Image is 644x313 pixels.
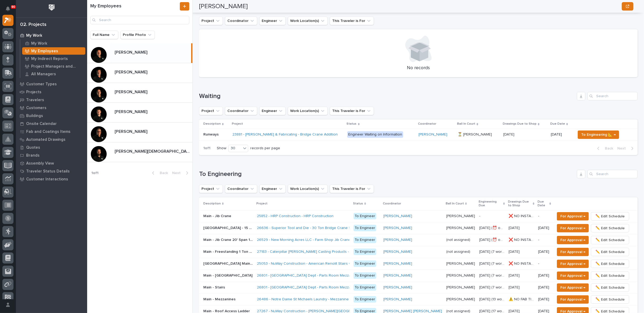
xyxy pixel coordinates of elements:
[550,121,565,127] p: Due Date
[353,201,363,207] p: Status
[87,103,192,123] a: [PERSON_NAME][PERSON_NAME]
[591,272,629,280] button: ✏️ Edit Schedule
[615,146,638,151] button: Next
[31,72,56,77] p: All Managers
[199,185,223,193] button: Project
[538,199,548,209] p: Due Date
[115,148,191,154] p: [PERSON_NAME][DEMOGRAPHIC_DATA]
[225,185,257,193] button: Coordinator
[595,261,625,267] span: ✏️ Edit Schedule
[560,213,585,219] span: For Approval →
[509,272,521,278] p: [DATE]
[508,199,532,209] p: Drawings Due to Shop
[538,238,551,242] p: -
[602,146,613,151] span: Back
[225,17,257,25] button: Coordinator
[257,238,351,242] a: 26529 - New Morning Acres LLC - Farm Shop Jib Crane
[199,3,248,10] h2: [PERSON_NAME]
[16,136,87,143] a: Automated Drawings
[560,261,585,267] span: For Approval →
[87,83,192,103] a: [PERSON_NAME][PERSON_NAME]
[7,6,13,15] div: Notifications90
[199,170,575,178] h1: To Engineering
[229,146,241,151] div: 30
[591,295,629,304] button: ✏️ Edit Schedule
[557,295,589,304] button: For Approval →
[203,225,254,230] p: New Building - 15 Ton Bridge Crane 30 Ton Runway System
[199,129,638,141] tr: RunwaysRunways 23881 - [PERSON_NAME] & Fabricating - Bridge Crane Addition Engineer Waiting on In...
[120,31,155,39] button: Profile Photo
[199,246,638,258] tr: Main - Freestanding 1 Ton Bridge CraneMain - Freestanding 1 Ton Bridge Crane 27183 - Caterpillar ...
[354,260,376,267] div: To Engineer
[446,296,476,302] p: [PERSON_NAME]
[87,63,192,83] a: [PERSON_NAME][PERSON_NAME]
[199,293,638,305] tr: Main - MezzaninesMain - Mezzanines 26486 - Notre Dame St Michaels Laundry - Mezzanine Components ...
[458,131,493,137] p: ⏳ [PERSON_NAME]
[172,171,184,175] span: Next
[288,185,328,193] button: Work Location(s)
[354,225,376,231] div: To Engineer
[354,296,376,303] div: To Engineer
[26,106,46,110] p: Customers
[199,92,575,100] h1: Waiting
[591,283,629,292] button: ✏️ Edit Schedule
[26,114,43,118] p: Buildings
[538,261,551,266] p: -
[595,284,625,291] span: ✏️ Edit Schedule
[595,296,625,303] span: ✏️ Edit Schedule
[199,107,223,115] button: Project
[383,261,412,266] a: [PERSON_NAME]
[87,167,103,180] p: 1 of 1
[203,121,221,127] p: Description
[560,225,585,231] span: For Approval →
[199,222,638,234] tr: [GEOGRAPHIC_DATA] - 15 Ton Bridge Crane 30 Ton Runway System[GEOGRAPHIC_DATA] - 15 Ton Bridge Cra...
[26,129,70,134] p: Fab and Coatings Items
[595,273,625,279] span: ✏️ Edit Schedule
[16,175,87,183] a: Customer Interactions
[199,17,223,25] button: Project
[26,137,65,142] p: Automated Drawings
[26,33,42,38] p: My Work
[479,260,505,266] p: Oct 3 (7 workdays)
[347,131,403,138] div: Engineer Waiting on Information
[617,146,629,151] span: Next
[593,146,615,151] button: Back
[26,177,68,182] p: Customer Interactions
[538,273,551,278] p: [DATE]
[20,40,87,47] a: My Work
[383,226,412,230] a: [PERSON_NAME]
[115,69,148,75] p: [PERSON_NAME]
[347,121,357,127] p: Status
[203,296,237,302] p: Main - Mezzanines
[503,131,515,137] p: [DATE]
[233,132,338,137] a: 23881 - [PERSON_NAME] & Fabricating - Bridge Crane Addition
[587,170,638,178] div: Search
[90,3,179,9] h1: My Employees
[591,212,629,221] button: ✏️ Edit Schedule
[509,249,521,254] p: [DATE]
[115,88,148,95] p: [PERSON_NAME]
[217,146,226,151] p: Show
[383,273,412,278] a: [PERSON_NAME]
[47,3,57,12] img: Workspace Logo
[203,260,254,266] p: [GEOGRAPHIC_DATA] Main - Ladder
[16,104,87,112] a: Customers
[479,249,505,254] p: Oct 3 (7 workdays)
[560,284,585,291] span: For Approval →
[199,210,638,222] tr: Main - Jib CraneMain - Jib Crane 25852 - HRP Construction - HRP Construction To Engineer[PERSON_N...
[31,41,47,46] p: My Work
[557,283,589,292] button: For Approval →
[354,249,376,255] div: To Engineer
[383,201,401,207] p: Coordinator
[203,213,232,218] p: Main - Jib Crane
[418,121,436,127] p: Coordinator
[509,213,535,218] p: ❌ NO INSTALL DATE!
[26,82,57,87] p: Customer Types
[157,171,168,175] span: Back
[557,272,589,280] button: For Approval →
[383,297,412,302] a: [PERSON_NAME]
[479,237,505,242] p: Aug 26 (⏰ overdue)
[256,201,267,207] p: Project
[87,123,192,142] a: [PERSON_NAME][PERSON_NAME]
[383,285,412,290] a: [PERSON_NAME]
